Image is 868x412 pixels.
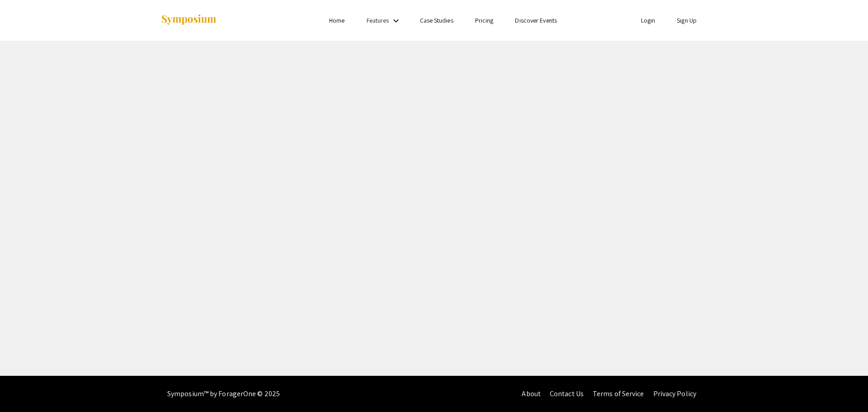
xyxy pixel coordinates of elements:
a: Login [641,16,656,24]
a: Sign Up [677,16,697,24]
a: Privacy Policy [653,389,696,398]
a: Case Studies [420,16,453,24]
a: Home [329,16,344,24]
a: Contact Us [550,389,584,398]
a: About [522,389,541,398]
div: Symposium™ by ForagerOne © 2025 [167,376,280,412]
a: Pricing [475,16,494,24]
img: Symposium by ForagerOne [160,14,217,26]
a: Terms of Service [593,389,644,398]
a: Features [367,16,389,24]
a: Discover Events [515,16,557,24]
mat-icon: Expand Features list [391,15,401,26]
